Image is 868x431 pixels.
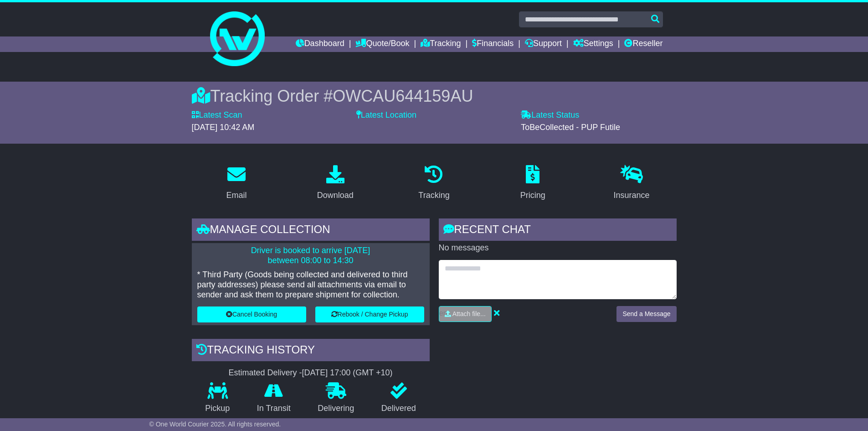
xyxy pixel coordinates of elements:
[521,110,579,120] label: Latest Status
[333,87,473,105] span: OWCAU644159AU
[192,404,244,414] p: Pickup
[355,36,409,52] a: Quote/Book
[192,110,242,120] label: Latest Scan
[302,368,393,378] div: [DATE] 17:00 (GMT +10)
[616,306,676,322] button: Send a Message
[311,162,360,205] a: Download
[192,368,430,378] div: Estimated Delivery -
[439,218,677,243] div: RECENT CHAT
[315,306,424,322] button: Rebook / Change Pickup
[192,218,430,243] div: Manage collection
[439,243,677,253] p: No messages
[608,162,656,205] a: Insurance
[197,306,306,322] button: Cancel Booking
[521,123,620,132] span: ToBeCollected - PUP Futile
[296,36,344,52] a: Dashboard
[520,189,545,202] div: Pricing
[192,86,677,106] div: Tracking Order #
[614,189,650,202] div: Insurance
[192,123,255,132] span: [DATE] 10:42 AM
[226,189,247,202] div: Email
[624,36,663,52] a: Reseller
[368,404,430,414] p: Delivered
[356,110,416,120] label: Latest Location
[149,421,281,428] span: © One World Courier 2025. All rights reserved.
[197,246,424,265] p: Driver is booked to arrive [DATE] between 08:00 to 14:30
[421,36,461,52] a: Tracking
[412,162,455,205] a: Tracking
[525,36,562,52] a: Support
[243,404,304,414] p: In Transit
[304,404,368,414] p: Delivering
[197,270,424,300] p: * Third Party (Goods being collected and delivered to third party addresses) please send all atta...
[192,339,430,363] div: Tracking history
[220,162,252,205] a: Email
[573,36,613,52] a: Settings
[514,162,551,205] a: Pricing
[472,36,514,52] a: Financials
[317,189,354,202] div: Download
[418,189,449,202] div: Tracking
